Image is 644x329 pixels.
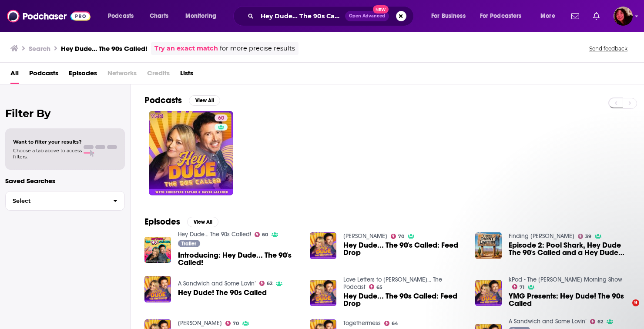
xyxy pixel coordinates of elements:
span: Want to filter your results? [13,139,82,145]
a: 62 [590,319,604,324]
a: A Sandwich and Some Lovin’ [509,318,587,325]
input: Search podcasts, credits, & more... [257,9,345,23]
button: open menu [534,9,566,23]
a: Introducing: Hey Dude... The 90's Called! [178,252,299,266]
a: Try an exact match [154,44,218,54]
a: Podcasts [29,66,58,84]
span: Choose a tab above to access filters. [13,148,82,160]
a: 70 [225,321,239,326]
button: open menu [425,9,476,23]
span: 9 [632,299,639,306]
a: Hey Dude... The 90s Called: Feed Drop [343,292,465,307]
a: Show notifications dropdown [590,9,603,23]
span: Select [6,198,106,204]
a: Show notifications dropdown [568,9,583,23]
button: open menu [102,9,145,23]
span: New [373,5,389,13]
span: 65 [376,285,382,289]
span: Credits [147,66,170,84]
a: Charts [144,9,174,23]
span: Charts [150,10,168,22]
h2: Podcasts [144,95,182,106]
a: 70 [391,234,405,239]
h3: Hey Dude... The 90s Called! [61,44,148,53]
img: Podchaser - Follow, Share and Rate Podcasts [7,8,91,24]
button: View All [189,95,220,106]
a: 64 [384,321,399,326]
span: For Podcasters [480,10,522,22]
button: open menu [179,9,228,23]
span: Podcasts [108,10,134,22]
a: YMG Presents: Hey Dude! The 90s Called [509,292,630,307]
div: Search podcasts, credits, & more... [241,6,422,26]
a: Reality Steve Podcast [178,319,222,327]
span: For Business [431,10,466,22]
span: Trailer [181,241,196,246]
span: for more precise results [220,44,295,54]
span: 70 [398,235,404,238]
button: Select [5,191,125,211]
img: Introducing: Hey Dude... The 90's Called! [144,237,171,263]
a: 60 [149,111,233,195]
span: 64 [392,322,398,326]
span: 62 [267,282,272,285]
button: open menu [474,9,534,23]
span: Monitoring [185,10,216,22]
h2: Episodes [144,216,180,227]
img: Hey Dude! The 90s Called [144,276,171,302]
span: Logged in as Kathryn-Musilek [614,7,633,26]
span: Networks [107,66,137,84]
span: 60 [218,114,224,123]
a: 60 [255,232,268,237]
span: 70 [233,322,239,326]
button: Open AdvancedNew [345,11,389,21]
a: PodcastsView All [144,95,220,106]
a: 60 [215,114,228,121]
button: View All [187,217,218,227]
a: Lists [180,66,193,84]
a: Hey Dude! The 90s Called [178,289,267,296]
a: Love Letters to Kellie... The Podcast [343,276,442,291]
p: Saved Searches [5,177,125,185]
span: More [540,10,555,22]
img: Hey Dude... The 90's Called: Feed Drop [310,232,336,259]
button: Send feedback [587,45,630,52]
a: Togethermess [343,319,381,327]
a: Reality Steve Podcast [343,232,387,240]
span: 60 [262,233,268,237]
button: Show profile menu [614,7,633,26]
img: Hey Dude... The 90s Called: Feed Drop [310,280,336,306]
img: User Profile [614,7,633,26]
a: Hey Dude... The 90s Called! [178,231,251,238]
a: EpisodesView All [144,216,218,227]
span: Open Advanced [349,14,385,18]
a: A Sandwich and Some Lovin’ [178,280,256,287]
a: Episodes [69,66,97,84]
a: 65 [369,284,383,289]
span: 62 [597,320,603,324]
a: 62 [259,281,273,286]
iframe: Intercom live chat [614,299,635,320]
h2: Filter By [5,107,125,120]
a: Hey Dude... The 90's Called: Feed Drop [343,242,465,256]
a: All [10,66,19,84]
h3: Search [29,44,50,53]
